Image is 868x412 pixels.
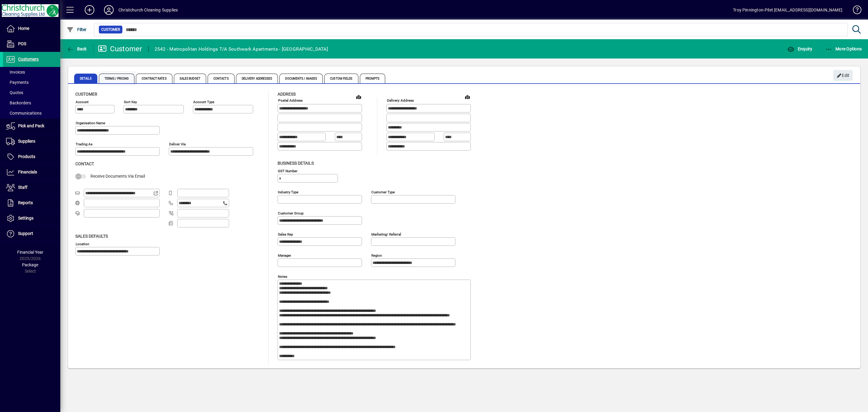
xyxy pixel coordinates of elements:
[155,44,328,54] div: 2542 - Metropolitan Holdings T/A Southwark Apartments - [GEOGRAPHIC_DATA]
[278,274,287,278] mat-label: Notes
[3,195,60,211] a: Reports
[18,170,37,174] span: Financials
[833,70,853,81] button: Edit
[371,190,395,194] mat-label: Customer type
[825,46,862,51] span: More Options
[786,43,814,54] button: Enquiry
[3,165,60,180] a: Financials
[18,231,33,236] span: Support
[360,74,385,83] span: Prompts
[371,253,382,257] mat-label: Region
[22,262,38,267] span: Package
[76,242,89,246] mat-label: Location
[18,216,33,220] span: Settings
[6,90,23,95] span: Quotes
[3,36,60,52] a: POS
[733,5,842,15] div: Troy Pinnington-Pilet [EMAIL_ADDRESS][DOMAIN_NAME]
[99,5,118,15] button: Profile
[17,250,43,255] span: Financial Year
[6,100,31,105] span: Backorders
[354,92,363,102] a: View on map
[6,80,29,85] span: Payments
[18,26,29,31] span: Home
[3,211,60,226] a: Settings
[3,149,60,164] a: Products
[174,74,206,83] span: Sales Budget
[278,169,297,173] mat-label: GST Number
[90,174,145,179] span: Receive Documents Via Email
[279,74,323,83] span: Documents / Images
[65,24,88,35] button: Filter
[837,71,850,81] span: Edit
[3,134,60,149] a: Suppliers
[124,100,137,104] mat-label: Sort key
[18,185,27,190] span: Staff
[6,70,25,74] span: Invoices
[3,180,60,195] a: Staff
[278,92,296,97] span: Address
[3,119,60,134] a: Pick and Pack
[824,43,863,54] button: More Options
[18,154,35,159] span: Products
[67,27,87,32] span: Filter
[75,161,94,166] span: Contact
[324,74,358,83] span: Custom Fields
[99,74,135,83] span: Terms / Pricing
[371,232,401,236] mat-label: Marketing/ Referral
[75,92,97,97] span: Customer
[278,253,291,257] mat-label: Manager
[60,43,93,54] app-page-header-button: Back
[101,27,120,33] span: Customer
[76,100,89,104] mat-label: Account
[236,74,278,83] span: Delivery Addresses
[6,111,42,116] span: Communications
[3,87,60,98] a: Quotes
[18,41,26,46] span: POS
[848,1,860,21] a: Knowledge Base
[18,123,44,128] span: Pick and Pack
[3,77,60,87] a: Payments
[18,200,33,205] span: Reports
[787,46,812,51] span: Enquiry
[18,57,39,62] span: Customers
[74,74,97,83] span: Details
[98,44,142,54] div: Customer
[118,5,178,15] div: Christchurch Cleaning Supplies
[3,21,60,36] a: Home
[76,142,93,146] mat-label: Trading as
[75,234,108,239] span: Sales defaults
[18,139,35,144] span: Suppliers
[76,121,105,125] mat-label: Organisation name
[3,98,60,108] a: Backorders
[278,232,293,236] mat-label: Sales rep
[193,100,214,104] mat-label: Account Type
[169,142,186,146] mat-label: Deliver via
[3,226,60,241] a: Support
[278,190,298,194] mat-label: Industry type
[3,67,60,77] a: Invoices
[278,211,303,215] mat-label: Customer group
[65,43,88,54] button: Back
[136,74,172,83] span: Contract Rates
[208,74,234,83] span: Contacts
[67,46,87,51] span: Back
[3,108,60,118] a: Communications
[463,92,472,102] a: View on map
[80,5,99,15] button: Add
[278,161,314,166] span: Business details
